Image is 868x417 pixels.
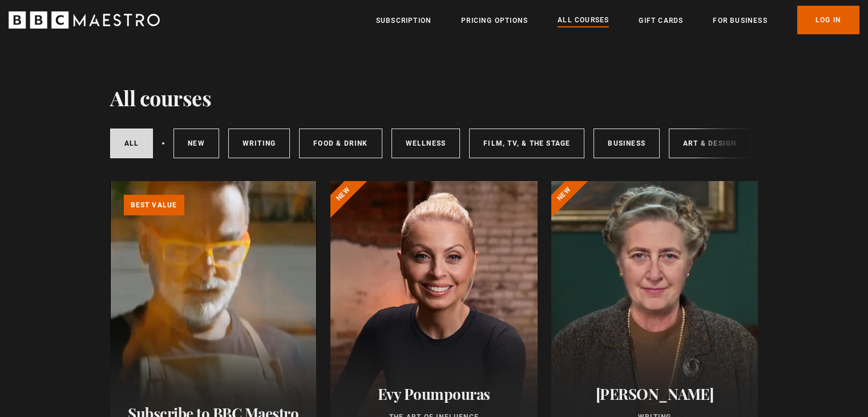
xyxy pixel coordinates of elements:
h2: Evy Poumpouras [344,385,524,403]
a: New [173,129,219,158]
a: Pricing Options [461,15,528,26]
a: Food & Drink [299,129,382,158]
a: All [110,129,154,158]
h1: All courses [110,86,212,110]
a: Wellness [391,129,461,158]
h2: [PERSON_NAME] [565,385,745,403]
p: Best value [124,195,184,215]
a: Gift Cards [639,15,683,26]
a: All Courses [558,14,609,27]
a: Business [594,129,660,158]
a: Log In [797,6,859,34]
nav: Primary [376,6,859,34]
a: Film, TV, & The Stage [469,129,584,158]
a: Writing [228,129,290,158]
svg: BBC Maestro [9,11,160,29]
a: Art & Design [669,129,750,158]
a: For business [713,15,767,26]
a: Subscription [376,15,431,26]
